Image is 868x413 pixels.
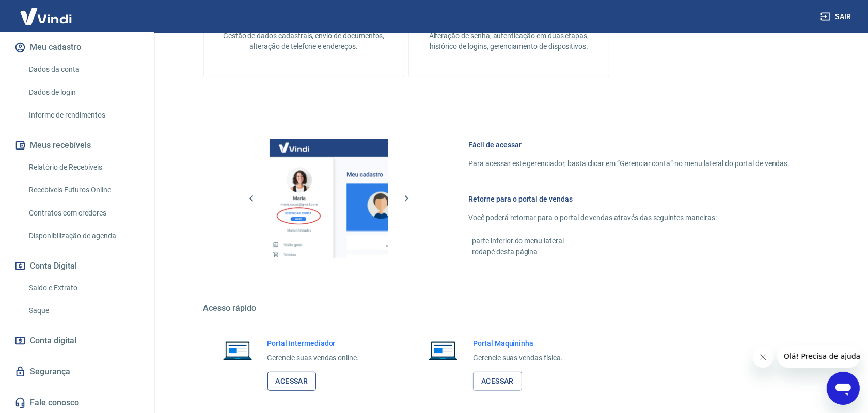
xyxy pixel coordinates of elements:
[778,345,860,368] iframe: Mensagem da empresa
[25,157,142,178] a: Relatório de Recebíveis
[469,194,790,204] h6: Retorne para o portal de vendas
[473,338,563,349] h6: Portal Maquininha
[203,303,815,313] h5: Acesso rápido
[267,338,359,349] h6: Portal Intermediador
[469,140,790,150] h6: Fácil de acessar
[216,338,259,363] img: Imagem de um notebook aberto
[220,30,387,52] p: Gestão de dados cadastrais, envio de documentos, alteração de telefone e endereços.
[827,372,860,405] iframe: Botão para abrir a janela de mensagens
[6,7,87,15] span: Olá! Precisa de ajuda?
[12,255,142,277] button: Conta Digital
[25,82,142,103] a: Dados de login
[12,36,142,59] button: Meu cadastro
[30,334,76,348] span: Conta digital
[469,246,790,257] p: - rodapé desta página
[473,353,563,364] p: Gerencie suas vendas física.
[12,360,142,383] a: Segurança
[469,212,790,223] p: Você poderá retornar para o portal de vendas através das seguintes maneiras:
[473,372,522,391] a: Acessar
[267,353,359,364] p: Gerencie suas vendas online.
[25,300,142,321] a: Saque
[421,338,465,363] img: Imagem de um notebook aberto
[25,179,142,201] a: Recebíveis Futuros Online
[425,30,592,52] p: Alteração de senha, autenticação em duas etapas, histórico de logins, gerenciamento de dispositivos.
[25,59,142,80] a: Dados da conta
[25,277,142,299] a: Saldo e Extrato
[267,372,317,391] a: Acessar
[469,158,790,169] p: Para acessar este gerenciador, basta clicar em “Gerenciar conta” no menu lateral do portal de ven...
[753,347,774,368] iframe: Fechar mensagem
[25,105,142,126] a: Informe de rendimentos
[12,134,142,157] button: Meus recebíveis
[25,225,142,246] a: Disponibilização de agenda
[270,139,388,258] img: Imagem da dashboard mostrando o botão de gerenciar conta na sidebar no lado esquerdo
[12,329,142,352] a: Conta digital
[12,1,80,32] img: Vindi
[469,236,790,246] p: - parte inferior do menu lateral
[25,203,142,224] a: Contratos com credores
[818,7,856,26] button: Sair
